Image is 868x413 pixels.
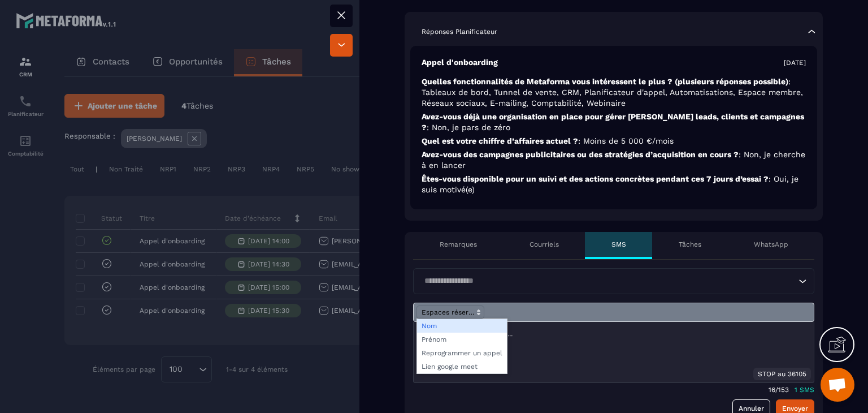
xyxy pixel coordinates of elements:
[784,58,806,67] p: [DATE]
[413,268,814,294] div: Search for option
[754,240,788,249] p: WhatsApp
[795,386,814,394] p: 1 SMS
[422,77,803,107] span: : Tableaux de bord, Tunnel de vente, CRM, Planificateur d'appel, Automatisations, Espace membre, ...
[422,174,806,195] p: Êtes-vous disponible pour un suivi et des actions concrètes pendant ces 7 jours d’essai ?
[422,57,498,68] p: Appel d'onboarding
[753,368,811,380] div: STOP au 36105
[422,27,497,36] p: Réponses Planificateur
[821,368,854,402] div: Ouvrir le chat
[679,240,701,249] p: Tâches
[422,149,806,171] p: Avez-vous des campagnes publicitaires ou des stratégies d’acquisition en cours ?
[427,123,510,132] span: : Non, je pars de zéro
[422,136,806,147] p: Quel est votre chiffre d’affaires actuel ?
[769,386,778,394] p: 16/
[420,275,796,287] input: Search for option
[611,240,626,249] p: SMS
[778,386,789,394] p: 153
[578,136,674,145] span: : Moins de 5 000 €/mois
[422,76,806,109] p: Quelles fonctionnalités de Metaforma vous intéressent le plus ? (plusieurs réponses possible)
[422,111,806,133] p: Avez-vous déjà une organisation en place pour gérer [PERSON_NAME] leads, clients et campagnes ?
[440,240,477,249] p: Remarques
[530,240,559,249] p: Courriels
